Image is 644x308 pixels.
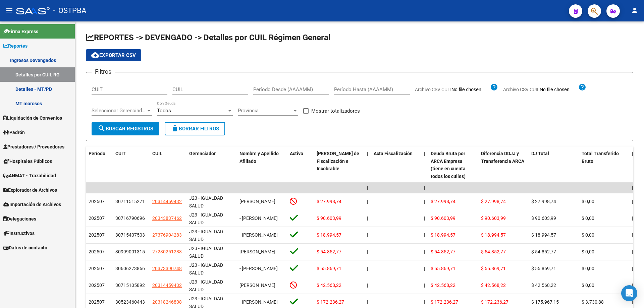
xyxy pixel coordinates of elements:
[629,146,636,184] datatable-header-cell: |
[89,232,105,238] span: 202507
[115,298,145,306] div: 30523460443
[152,199,182,204] span: 20314459432
[424,215,425,221] span: |
[632,151,633,156] span: |
[3,158,52,165] span: Hospitales Públicos
[152,299,182,305] span: 20318246808
[431,215,455,221] span: $ 90.603,99
[150,146,186,184] datatable-header-cell: CUIL
[431,249,455,254] span: $ 54.852,77
[481,266,506,271] span: $ 55.869,71
[239,283,275,288] span: [PERSON_NAME]
[367,232,368,238] span: |
[115,231,145,239] div: 30715407503
[421,146,428,184] datatable-header-cell: |
[86,33,330,42] span: REPORTES -> DEVENGADO -> Detalles por CUIL Régimen General
[317,215,341,221] span: $ 90.603,99
[314,146,364,184] datatable-header-cell: Deuda Bruta Neto de Fiscalización e Incobrable
[424,299,425,305] span: |
[115,282,145,289] div: 30715105892
[582,283,594,288] span: $ 0,00
[632,199,633,204] span: |
[431,283,455,288] span: $ 42.568,22
[89,215,105,221] span: 202507
[3,42,28,50] span: Reportes
[582,249,594,254] span: $ 0,00
[481,151,524,164] span: Diferencia DDJJ y Transferencia ARCA
[481,249,506,254] span: $ 54.852,77
[317,151,359,172] span: [PERSON_NAME] de Fiscalización e Incobrable
[3,230,35,237] span: Instructivos
[632,232,633,238] span: |
[317,266,341,271] span: $ 55.869,71
[239,199,275,204] span: [PERSON_NAME]
[92,122,159,135] button: Buscar Registros
[582,232,594,238] span: $ 0,00
[531,151,549,156] span: DJ Total
[531,266,556,271] span: $ 55.869,71
[540,87,578,93] input: Archivo CSV CUIL
[189,229,223,242] span: J23 - IGUALDAD SALUD
[189,262,223,275] span: J23 - IGUALDAD SALUD
[367,215,368,221] span: |
[428,146,478,184] datatable-header-cell: Deuda Bruta por ARCA Empresa (tiene en cuenta todos los cuiles)
[632,215,633,221] span: |
[165,122,225,135] button: Borrar Filtros
[424,151,425,156] span: |
[481,215,506,221] span: $ 90.603,99
[424,249,425,254] span: |
[632,283,633,288] span: |
[287,146,314,184] datatable-header-cell: Activo
[89,299,105,305] span: 202507
[91,52,136,58] span: Exportar CSV
[3,215,36,223] span: Delegaciones
[621,285,637,301] div: Open Intercom Messenger
[529,146,579,184] datatable-header-cell: DJ Total
[189,151,216,156] span: Gerenciador
[631,6,639,14] mat-icon: person
[632,266,633,271] span: |
[3,201,61,208] span: Importación de Archivos
[86,49,141,61] button: Exportar CSV
[186,146,237,184] datatable-header-cell: Gerenciador
[431,199,455,204] span: $ 27.998,74
[451,87,490,93] input: Archivo CSV CUIT
[115,248,145,256] div: 30999001315
[89,266,105,271] span: 202507
[478,146,529,184] datatable-header-cell: Diferencia DDJJ y Transferencia ARCA
[239,299,278,305] span: - [PERSON_NAME]
[3,244,47,251] span: Datos de contacto
[3,143,64,150] span: Prestadores / Proveedores
[152,232,182,238] span: 27376904283
[531,215,556,221] span: $ 90.603,99
[632,249,633,254] span: |
[582,151,619,164] span: Total Transferido Bruto
[367,299,368,305] span: |
[115,265,145,272] div: 30606273866
[490,83,498,91] mat-icon: help
[239,266,278,271] span: - [PERSON_NAME]
[317,299,344,305] span: $ 172.236,27
[582,199,594,204] span: $ 0,00
[371,146,421,184] datatable-header-cell: Acta Fiscalización
[531,232,556,238] span: $ 18.994,57
[152,266,182,271] span: 20373390748
[152,151,162,156] span: CUIL
[113,146,150,184] datatable-header-cell: CUIT
[632,299,633,305] span: |
[582,215,594,221] span: $ 0,00
[152,249,182,254] span: 27230251288
[481,232,506,238] span: $ 18.994,57
[481,283,506,288] span: $ 42.568,22
[189,279,223,292] span: J23 - IGUALDAD SALUD
[317,249,341,254] span: $ 54.852,77
[89,249,105,254] span: 202507
[189,246,223,259] span: J23 - IGUALDAD SALUD
[431,232,455,238] span: $ 18.994,57
[367,266,368,271] span: |
[239,232,278,238] span: - [PERSON_NAME]
[5,6,13,14] mat-icon: menu
[367,283,368,288] span: |
[290,151,303,156] span: Activo
[582,299,604,305] span: $ 3.730,88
